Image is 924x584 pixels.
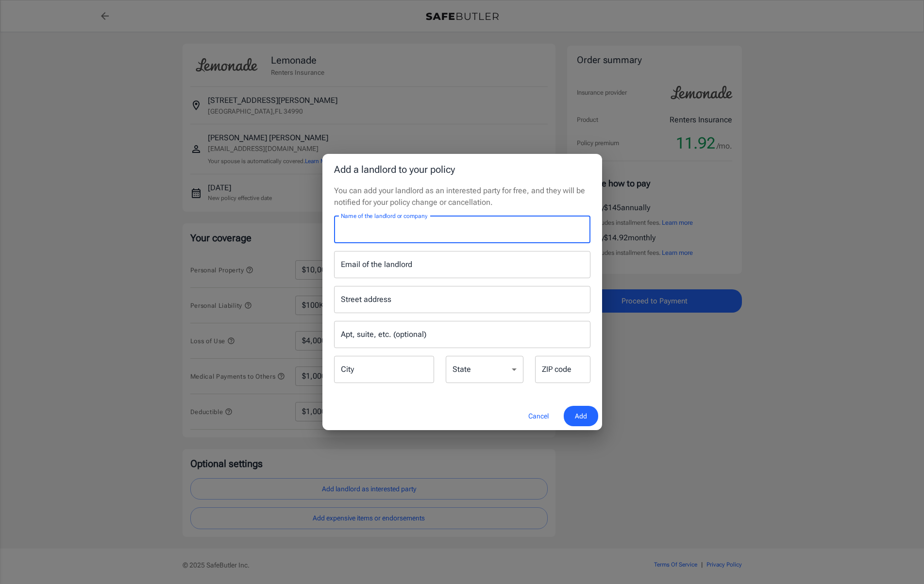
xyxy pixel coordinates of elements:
[564,406,598,427] button: Add
[575,410,587,422] span: Add
[517,406,560,427] button: Cancel
[322,154,602,185] h2: Add a landlord to your policy
[334,185,590,208] p: You can add your landlord as an interested party for free, and they will be notified for your pol...
[341,212,427,220] label: Name of the landlord or company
